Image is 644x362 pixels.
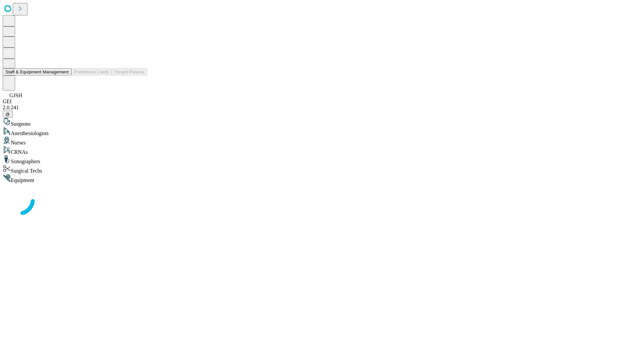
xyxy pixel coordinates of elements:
[5,112,10,117] span: @
[9,93,22,98] span: GJSH
[3,174,641,183] div: Equipment
[3,146,641,155] div: CRNAs
[112,68,147,75] button: Tenant Params
[3,165,641,174] div: Surgical Techs
[3,99,641,105] div: GEI
[3,111,13,118] button: @
[3,136,641,146] div: Nurses
[3,118,641,127] div: Surgeons
[3,155,641,165] div: Sonographers
[71,68,112,75] button: Preference Cards
[3,127,641,136] div: Anesthesiologists
[3,105,641,111] div: 2.0.241
[3,68,71,75] button: Staff & Equipment Management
